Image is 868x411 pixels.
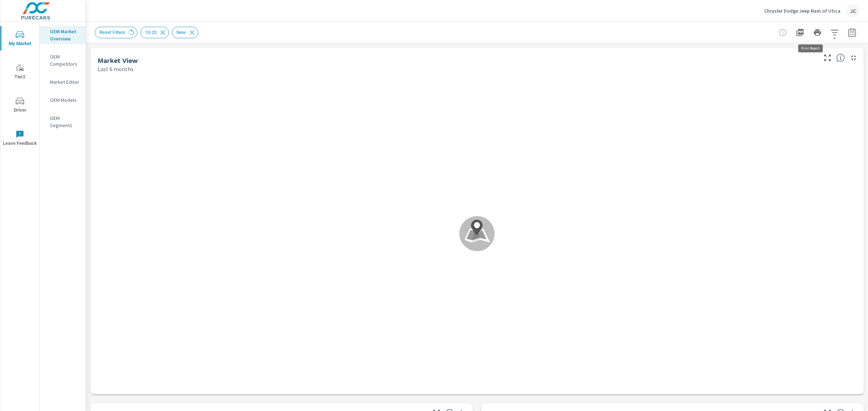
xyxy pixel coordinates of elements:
[3,97,37,114] span: Driver
[40,51,86,69] div: OEM Competitors
[764,8,841,14] p: Chrysler Dodge Jeep Ram of Utica
[822,52,833,64] button: Make Fullscreen
[172,27,198,38] div: New
[50,78,80,86] p: Market Editor
[50,96,80,104] p: OEM Models
[50,114,80,129] p: OEM Segments
[827,25,842,40] button: Apply Filters
[95,27,137,38] div: Reset Filters
[3,30,37,48] span: My Market
[40,95,86,105] div: OEM Models
[50,28,80,42] p: OEM Market Overview
[50,53,80,68] p: OEM Competitors
[98,57,138,64] h5: Market View
[0,22,39,155] div: nav menu
[3,64,37,81] span: Tier2
[141,30,161,35] span: 10-20
[3,130,37,148] span: Leave Feedback
[836,53,845,62] span: Find the biggest opportunities in your market for your inventory. Understand by postal code where...
[40,26,86,44] div: OEM Market Overview
[172,30,190,35] span: New
[845,25,859,40] button: Select Date Range
[140,27,169,38] div: 10-20
[40,77,86,87] div: Market Editor
[846,4,859,17] div: JC
[848,52,859,64] button: Minimize Widget
[40,113,86,131] div: OEM Segments
[95,30,129,35] span: Reset Filters
[98,65,133,73] p: Last 6 months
